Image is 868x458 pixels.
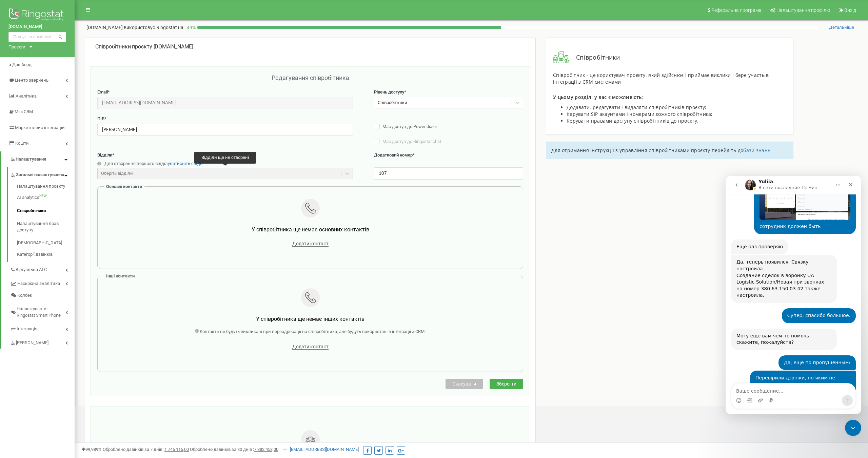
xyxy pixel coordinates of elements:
[15,125,65,130] span: Маркетплейс інтеграцій
[17,183,75,191] a: Налаштування проєкту
[374,152,413,158] span: Додатковий номер
[106,184,142,189] span: Основні контакти
[97,97,353,109] input: Введіть Email
[16,93,37,99] span: Аналiтика
[10,276,75,290] a: Наскрізна аналітика
[490,379,523,389] button: Зберегти
[551,147,743,153] span: Для отримання інструкції з управління співробітниками проєкту перейдіть до
[97,152,112,158] span: Відділи
[272,74,349,81] span: Редагування співробітника
[382,124,437,129] span: Має доступ до Power dialer
[11,222,16,227] button: Средство выбора эмодзи
[10,301,75,321] a: Налаштування Ringostat Smart Phone
[183,24,197,31] p: 49 %
[30,199,125,225] div: Перевірили дзвінки, по яким не створились сутності в СРМ. Отримали помилку від [PERSON_NAME] по д...
[16,340,48,346] span: [PERSON_NAME]
[17,217,75,236] a: Налаштування прав доступу
[553,72,769,85] span: Співробітник - це користувач проєкту, який здійснює і приймає виклики і бере участь в інтеграції ...
[829,25,854,30] span: Детальніше
[97,116,104,121] span: ПІБ
[124,25,183,30] span: використовує Ringostat на
[374,167,523,179] input: Вкажіть додатковий номер
[17,326,37,332] span: Інтеграція
[97,124,353,136] input: Введіть ПІБ
[17,204,75,217] a: Співробітники
[378,100,407,106] div: Співробітники
[256,316,364,322] span: У співробітника ще немає інших контактів
[845,420,861,436] iframe: Intercom live chat
[382,139,441,144] span: Має доступ до Ringostat chat
[16,267,47,273] span: Віртуальна АТС
[16,172,64,178] span: Загальні налаштування
[190,447,278,452] span: Оброблено дзвінків за 30 днів :
[567,111,713,117] span: Керувати SIP акаунтами і номерами кожного співробітника;
[10,290,75,301] a: Колбек
[283,447,359,452] a: [EMAIL_ADDRESS][DOMAIN_NAME]
[24,195,130,359] div: Перевірили дзвінки, по яким не створились сутності в СРМ.Отримали помилку від [PERSON_NAME] по дз...
[726,176,861,414] iframe: Intercom live chat
[43,222,48,227] button: Start recording
[569,53,620,62] span: Співробітники
[103,447,189,452] span: Оброблено дзвінків за 7 днів :
[553,94,643,100] span: У цьому розділі у вас є можливість:
[15,109,33,114] span: Mini CRM
[374,89,404,95] span: Рівень доступу
[743,147,770,153] a: бази знань
[776,7,830,13] span: Налаштування профілю
[452,381,476,387] span: Скасувати
[8,32,66,42] input: Пошук за номером
[496,381,516,387] span: Зберегти
[1,151,75,167] a: Налаштування
[95,43,525,51] div: [DOMAIN_NAME]
[292,241,329,247] span: Додати контакт
[17,250,75,258] a: Категорії дзвінків
[17,236,75,250] a: [DEMOGRAPHIC_DATA]
[446,379,483,389] button: Скасувати
[32,222,38,227] button: Добавить вложение
[15,78,48,83] span: Центр звернень
[254,447,278,452] u: 7 382 453,00
[292,344,329,350] span: Додати контакт
[170,161,203,166] a: натисніть сюди
[844,7,856,13] span: Вихід
[17,280,60,287] span: Наскрізна аналітика
[21,222,27,227] button: Средство выбора GIF-файла
[86,24,183,31] p: [DOMAIN_NAME]
[17,191,75,204] a: AI analyticsNEW
[8,44,25,50] div: Проєкти
[252,226,369,233] span: У співробітника ще немає основних контактів
[10,321,75,335] a: Інтеграція
[8,24,66,30] a: [DOMAIN_NAME]
[10,167,75,181] a: Загальні налаштування
[567,104,707,110] span: Додавати, редагувати і видаляти співробітників проєкту;
[8,7,66,24] img: Ringostat logo
[97,89,108,95] span: Email
[17,306,65,318] span: Налаштування Ringostat Smart Phone
[95,43,152,50] span: Співробітники проєкту
[16,157,46,162] span: Налаштування
[106,273,135,278] span: Інші контакти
